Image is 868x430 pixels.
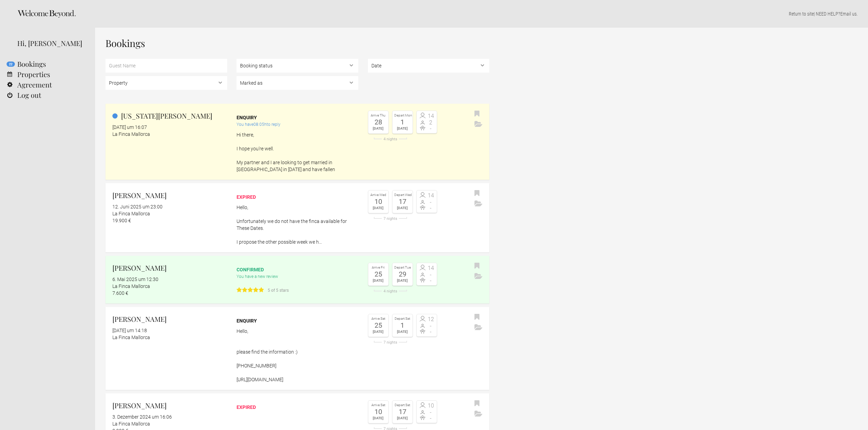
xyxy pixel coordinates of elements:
[265,287,289,294] span: 5 of 5 stars
[394,125,411,132] div: [DATE]
[394,408,411,415] div: 17
[473,322,484,333] button: Archive
[105,10,858,17] p: | NEED HELP? .
[370,205,387,211] div: [DATE]
[237,273,358,294] div: You have a new review
[112,420,227,427] div: La Finca Mallorca
[427,329,435,335] span: -
[427,265,435,271] span: 14
[112,124,147,130] flynt-date-display: [DATE] um 16:07
[370,119,387,125] div: 28
[105,256,489,303] a: [PERSON_NAME] 6. Mai 2025 um 12:30 La Finca Mallorca 7.600 € confirmed You have a new review 5 of...
[370,192,387,198] div: Arrive Wed
[370,408,387,415] div: 10
[105,104,489,180] a: [US_STATE][PERSON_NAME] [DATE] um 16:07 La Finca Mallorca Enquiry You have08:05hto reply Hi there...
[7,62,15,67] flynt-notification-badge: 22
[394,205,411,211] div: [DATE]
[105,183,489,252] a: [PERSON_NAME] 12. Juni 2025 um 23:00 La Finca Mallorca 19.900 € expired Hello, Unfortunately we d...
[237,194,358,200] div: expired
[427,403,435,409] span: 10
[427,415,435,421] span: -
[112,314,227,324] h2: [PERSON_NAME]
[368,217,413,221] div: 7 nights
[112,263,227,273] h2: [PERSON_NAME]
[112,283,227,290] div: La Finca Mallorca
[394,316,411,322] div: Depart Sat
[112,290,128,296] flynt-currency: 7.600 €
[370,278,387,284] div: [DATE]
[473,188,481,199] button: Bookmark
[237,317,358,324] div: Enquiry
[370,125,387,132] div: [DATE]
[17,38,85,48] div: Hi, [PERSON_NAME]
[112,204,163,209] flynt-date-display: 12. Juni 2025 um 23:00
[427,317,435,322] span: 12
[112,210,227,217] div: La Finca Mallorca
[112,131,227,138] div: La Finca Mallorca
[473,409,484,419] button: Archive
[237,266,358,273] div: confirmed
[473,312,481,322] button: Bookmark
[368,59,490,73] select: ,
[237,114,358,121] div: Enquiry
[394,271,411,278] div: 29
[237,76,358,90] select: , , ,
[394,322,411,329] div: 1
[427,126,435,131] span: -
[394,119,411,125] div: 1
[370,322,387,329] div: 25
[394,415,411,421] div: [DATE]
[368,340,413,344] div: 7 nights
[394,192,411,198] div: Depart Wed
[473,271,484,282] button: Archive
[237,204,358,245] p: Hello, Unfortunately we do not have the finca available for These Dates. I propose the other poss...
[368,289,413,293] div: 4 nights
[473,261,481,271] button: Bookmark
[237,59,358,73] select: , ,
[112,218,131,223] flynt-currency: 19.900 €
[370,265,387,271] div: Arrive Fri
[789,11,814,17] a: Return to site
[237,404,358,411] div: expired
[427,120,435,125] span: 2
[105,38,489,48] h1: Bookings
[427,193,435,198] span: 14
[370,271,387,278] div: 25
[394,402,411,408] div: Depart Sat
[473,199,484,209] button: Archive
[427,113,435,119] span: 14
[105,307,489,390] a: [PERSON_NAME] [DATE] um 14:18 La Finca Mallorca Enquiry Hello, please find the information :) [PH...
[237,131,358,173] p: Hi there, I hope you’re well. My partner and I are looking to get married in [GEOGRAPHIC_DATA] in...
[473,109,481,119] button: Bookmark
[112,414,172,420] flynt-date-display: 3. Dezember 2024 um 16:06
[112,334,227,341] div: La Finca Mallorca
[394,113,411,119] div: Depart Mon
[427,410,435,415] span: -
[370,402,387,408] div: Arrive Sat
[237,121,358,128] div: You have to reply
[473,119,484,130] button: Archive
[427,199,435,205] span: -
[112,190,227,200] h2: [PERSON_NAME]
[253,122,267,127] flynt-countdown: 08:05h
[112,328,147,333] flynt-date-display: [DATE] um 14:18
[370,316,387,322] div: Arrive Sat
[394,329,411,335] div: [DATE]
[394,198,411,205] div: 17
[112,400,227,411] h2: [PERSON_NAME]
[427,205,435,211] span: -
[394,265,411,271] div: Depart Tue
[473,399,481,409] button: Bookmark
[840,11,857,17] a: Email us
[370,329,387,335] div: [DATE]
[427,278,435,283] span: -
[370,198,387,205] div: 10
[370,113,387,119] div: Arrive Thu
[112,111,227,121] h2: [US_STATE][PERSON_NAME]
[370,415,387,421] div: [DATE]
[427,272,435,278] span: -
[237,328,358,383] p: Hello, please find the information :) [PHONE_NUMBER] [URL][DOMAIN_NAME]
[105,59,227,73] input: Guest Name
[394,278,411,284] div: [DATE]
[427,323,435,329] span: -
